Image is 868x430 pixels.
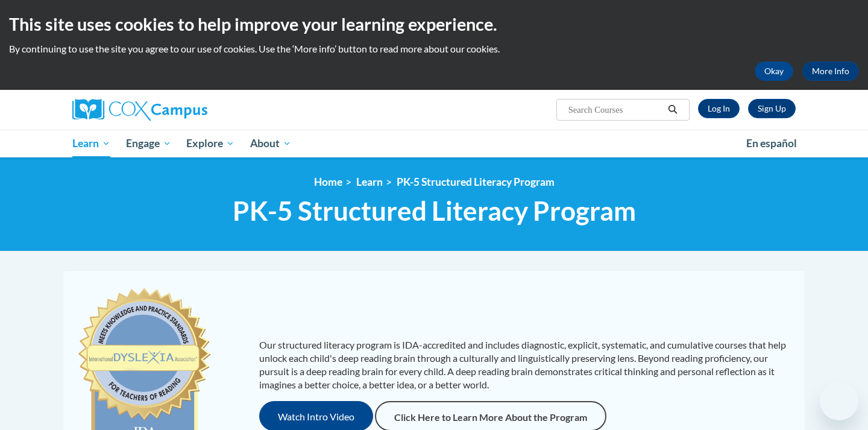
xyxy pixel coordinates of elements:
p: By continuing to use the site you agree to our use of cookies. Use the ‘More info’ button to read... [9,42,859,55]
h2: This site uses cookies to help improve your learning experience. [9,12,859,36]
span: PK-5 Structured Literacy Program [233,195,636,227]
a: About [242,130,299,157]
img: Cox Campus [72,99,207,121]
a: Home [314,175,342,188]
input: Search Courses [567,103,664,117]
a: PK-5 Structured Literacy Program [397,175,555,188]
span: Engage [126,136,171,151]
a: Register [748,99,796,118]
a: En español [738,131,805,156]
a: Log In [698,99,740,118]
span: About [250,136,291,151]
a: Learn [356,175,383,188]
p: Our structured literacy program is IDA-accredited and includes diagnostic, explicit, systematic, ... [259,338,793,391]
a: Learn [64,130,118,157]
button: Okay [755,62,793,81]
a: Engage [118,130,179,157]
iframe: Button to launch messaging window [820,382,858,420]
div: Main menu [54,130,814,157]
span: Learn [72,136,110,151]
a: Cox Campus [72,99,301,121]
span: En español [746,137,797,150]
span: Explore [186,136,234,151]
button: Search [664,103,682,117]
a: More Info [802,62,859,81]
a: Explore [178,130,242,157]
